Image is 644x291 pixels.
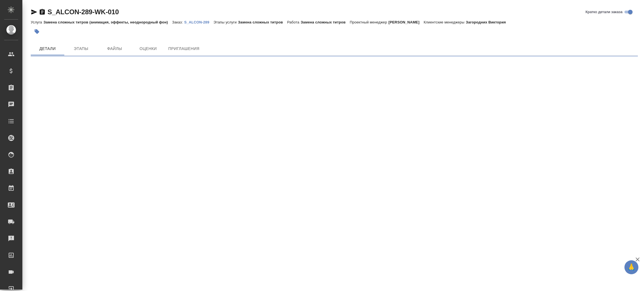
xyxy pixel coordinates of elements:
a: S_ALCON-289 [184,20,214,24]
p: Проектный менеджер [350,20,388,24]
button: 🙏 [624,260,638,274]
p: Клиентские менеджеры [424,20,466,24]
span: Файлы [101,45,128,52]
span: Оценки [135,45,162,52]
p: Загородних Виктория [466,20,510,24]
button: Скопировать ссылку для ЯМессенджера [31,9,37,15]
span: Этапы [68,45,94,52]
p: Работа [287,20,301,24]
button: Скопировать ссылку [39,9,46,15]
p: Замена сложных титров [301,20,350,24]
span: 🙏 [627,261,636,273]
p: Этапы услуги [214,20,238,24]
p: Замена сложных титров [238,20,287,24]
p: Услуга [31,20,43,24]
span: Приглашения [168,45,200,52]
p: [PERSON_NAME] [389,20,424,24]
button: Добавить тэг [31,25,43,38]
a: S_ALCON-289-WK-010 [48,8,119,16]
p: Заказ: [172,20,184,24]
span: Кратко детали заказа [586,9,622,15]
span: Детали [34,45,61,52]
p: S_ALCON-289 [184,20,214,24]
p: Замена сложных титров (анимация, эффекты, неоднородный фон) [43,20,172,24]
